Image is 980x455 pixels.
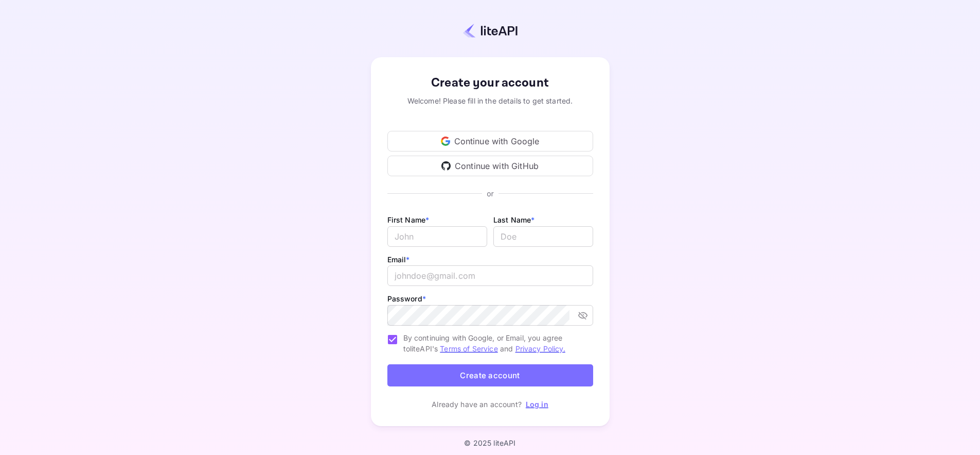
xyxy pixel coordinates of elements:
[432,399,522,410] p: Already have an account?
[493,226,593,247] input: Doe
[387,215,430,224] label: First Name
[493,215,535,224] label: Last Name
[526,400,548,409] a: Log in
[387,226,487,247] input: John
[387,95,593,106] div: Welcome! Please fill in the details to get started.
[464,439,515,447] p: © 2025 liteAPI
[387,265,593,286] input: johndoe@gmail.com
[387,255,410,264] label: Email
[387,74,593,92] div: Create your account
[463,23,518,38] img: liteapi
[387,156,593,176] div: Continue with GitHub
[403,332,585,354] span: By continuing with Google, or Email, you agree to liteAPI's and
[515,344,565,353] a: Privacy Policy.
[387,131,593,151] div: Continue with Google
[387,294,426,303] label: Password
[574,306,592,325] button: toggle password visibility
[387,364,593,386] button: Create account
[440,344,497,353] a: Terms of Service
